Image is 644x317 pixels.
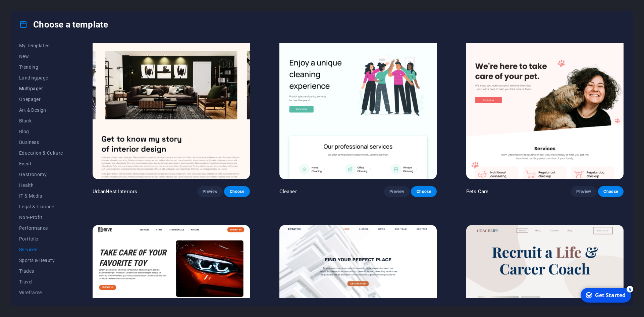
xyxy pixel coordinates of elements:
span: Health [19,182,63,188]
span: Choose [416,189,431,194]
img: Cleaner [279,34,437,179]
button: Health [19,180,63,191]
span: Services [19,247,63,252]
span: Wireframe [19,290,63,295]
button: Non-Profit [19,212,63,223]
button: Preview [571,186,596,197]
span: Performance [19,225,63,231]
span: Non-Profit [19,215,63,220]
div: 5 [50,1,56,7]
button: My Templates [19,40,63,51]
button: Sports & Beauty [19,255,63,266]
button: Preview [197,186,223,197]
span: Sports & Beauty [19,258,63,263]
p: Cleaner [279,188,297,195]
button: Choose [224,186,250,197]
div: Get Started [18,6,49,14]
span: Landingpage [19,75,63,81]
button: IT & Media [19,191,63,201]
button: Blank [19,115,63,126]
button: Performance [19,223,63,233]
button: Gastronomy [19,169,63,180]
span: Trending [19,64,63,70]
span: Education & Culture [19,150,63,156]
span: Onepager [19,97,63,102]
span: Travel [19,279,63,284]
h4: Choose a template [19,19,108,30]
span: Art & Design [19,107,63,113]
button: Art & Design [19,105,63,115]
span: Choose [603,189,618,194]
button: Travel [19,276,63,287]
button: Multipager [19,83,63,94]
span: Legal & Finance [19,204,63,209]
button: Onepager [19,94,63,105]
span: My Templates [19,43,63,48]
img: Pets Care [466,34,624,179]
button: Choose [598,186,624,197]
span: Blank [19,118,63,123]
button: Landingpage [19,72,63,83]
button: Blog [19,126,63,137]
button: Preview [384,186,410,197]
button: Trending [19,62,63,72]
span: Preview [203,189,217,194]
button: Services [19,244,63,255]
span: Business [19,140,63,145]
div: Get Started 5 items remaining, 0% complete [4,3,54,17]
span: Portfolio [19,236,63,242]
button: New [19,51,63,62]
span: IT & Media [19,193,63,199]
button: Wireframe [19,287,63,298]
span: Preview [389,189,404,194]
p: UrbanNest Interiors [93,188,138,195]
span: Blog [19,129,63,134]
button: Portfolio [19,233,63,244]
span: Choose [229,189,244,194]
button: Trades [19,266,63,276]
span: Multipager [19,86,63,91]
img: UrbanNest Interiors [93,34,250,179]
button: Business [19,137,63,148]
span: Event [19,161,63,166]
button: Choose [411,186,436,197]
p: Pets Care [466,188,488,195]
button: Legal & Finance [19,201,63,212]
span: New [19,54,63,59]
button: Event [19,158,63,169]
button: Education & Culture [19,148,63,158]
span: Preview [576,189,591,194]
span: Gastronomy [19,172,63,177]
span: Trades [19,268,63,274]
